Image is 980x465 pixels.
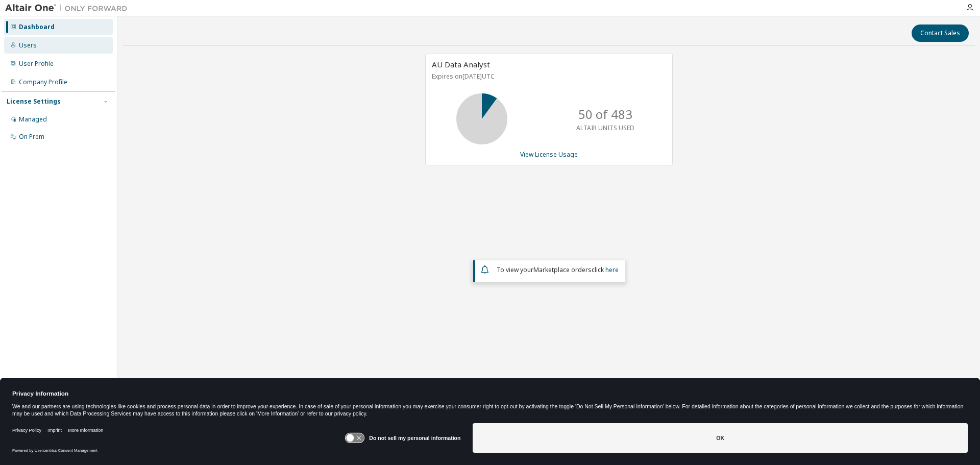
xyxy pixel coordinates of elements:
[605,265,619,274] a: here
[5,3,133,13] img: Altair One
[19,78,67,86] div: Company Profile
[7,97,61,106] div: License Settings
[497,265,619,274] span: To view your click
[19,23,55,31] div: Dashboard
[432,59,490,69] span: AU Data Analyst
[19,115,47,124] div: Managed
[576,124,634,132] p: ALTAIR UNITS USED
[19,41,37,50] div: Users
[912,25,969,42] button: Contact Sales
[578,106,632,123] p: 50 of 483
[19,133,44,141] div: On Prem
[520,150,578,159] a: View License Usage
[533,265,592,274] em: Marketplace orders
[19,60,54,68] div: User Profile
[432,72,664,81] p: Expires on [DATE] UTC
